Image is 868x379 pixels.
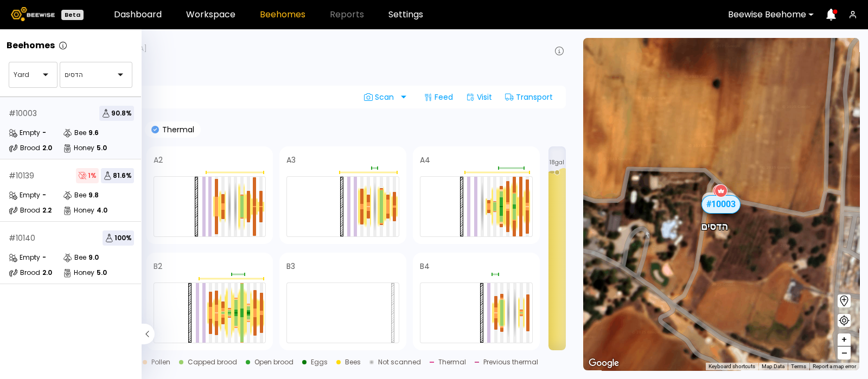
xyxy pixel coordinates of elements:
[586,356,622,370] a: Open this area in Google Maps (opens a new window)
[9,205,40,216] div: Brood
[63,205,94,216] div: Honey
[483,359,538,365] div: Previous thermal
[151,359,170,365] div: Pollen
[438,359,466,365] div: Thermal
[260,10,305,19] a: Beehomes
[42,207,52,214] div: 2.2
[9,234,35,242] div: # 10140
[420,156,430,164] h4: A4
[63,127,86,138] div: Bee
[97,145,107,151] div: 5.0
[838,346,851,359] button: –
[42,269,52,276] div: 2.0
[9,110,37,117] div: # 10003
[286,262,295,270] h4: B3
[841,333,847,346] span: +
[378,359,421,365] div: Not scanned
[188,359,237,365] div: Capped brood
[159,126,194,133] p: Thermal
[103,230,134,246] span: 100 %
[9,143,40,153] div: Brood
[286,156,296,164] h4: A3
[154,262,162,270] h4: B2
[701,209,729,232] div: הדסים
[501,88,557,106] div: Transport
[311,359,328,365] div: Eggs
[838,333,851,346] button: +
[11,7,55,21] img: Beewise logo
[586,356,622,370] img: Google
[99,106,134,121] span: 90.8 %
[330,10,364,19] span: Reports
[76,168,99,183] span: 1 %
[7,41,55,50] p: Beehomes
[154,156,163,164] h4: A2
[63,252,86,263] div: Bee
[9,252,40,263] div: Empty
[63,267,94,278] div: Honey
[186,10,235,19] a: Workspace
[791,363,806,369] a: Terms (opens in new tab)
[63,190,86,201] div: Bee
[709,363,755,370] button: Keyboard shortcuts
[42,145,52,151] div: 2.0
[388,10,423,19] a: Settings
[42,130,46,136] div: -
[364,93,398,101] span: Scan
[9,190,40,201] div: Empty
[841,346,847,360] span: –
[254,359,293,365] div: Open brood
[9,172,34,179] div: # 10139
[701,195,741,214] div: # 10003
[9,267,40,278] div: Brood
[762,363,784,370] button: Map Data
[88,192,99,198] div: 9.8
[550,160,564,165] span: 18 gal
[813,363,856,369] a: Report a map error
[9,127,40,138] div: Empty
[345,359,361,365] div: Bees
[88,254,99,261] div: 9.0
[114,10,162,19] a: Dashboard
[462,88,496,106] div: Visit
[97,207,107,214] div: 4.0
[420,262,430,270] h4: B4
[97,269,107,276] div: 5.0
[42,254,46,261] div: -
[61,10,84,20] div: Beta
[419,88,457,106] div: Feed
[63,143,94,153] div: Honey
[88,130,99,136] div: 9.6
[101,168,134,183] span: 81.6 %
[42,192,46,198] div: -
